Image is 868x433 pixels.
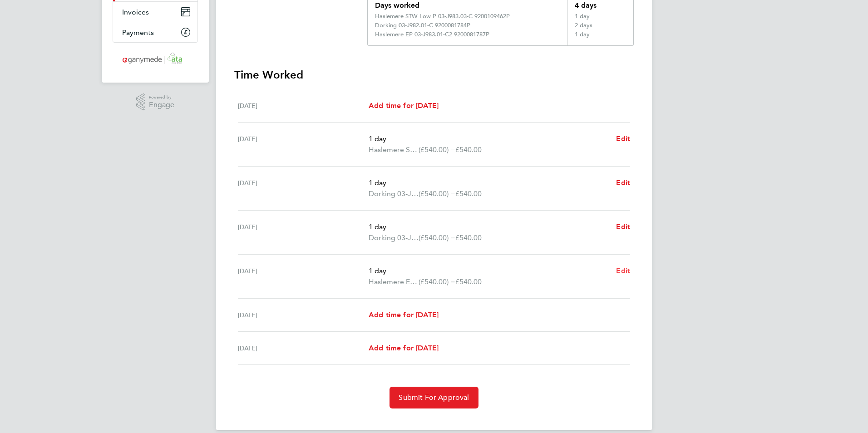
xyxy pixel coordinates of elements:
span: £540.00 [455,233,482,242]
span: Edit [616,134,630,143]
span: Invoices [122,8,149,16]
span: Add time for [DATE] [369,344,439,352]
span: £540.00 [455,277,482,286]
span: £540.00 [455,189,482,198]
span: (£540.00) = [419,189,455,198]
div: [DATE] [238,221,369,243]
div: [DATE] [238,100,369,111]
span: Haslemere EP 03-J983.01-C2 9200081787P [369,276,419,287]
div: 1 day [567,31,633,45]
a: Go to home page [113,52,198,66]
a: Edit [616,177,630,188]
span: Add time for [DATE] [369,101,439,110]
div: 1 day [567,13,633,22]
span: (£540.00) = [419,277,455,286]
a: Add time for [DATE] [369,100,439,111]
span: Edit [616,222,630,231]
p: 1 day [369,266,609,276]
div: Haslemere STW Low P 03-J983.03-C 9200109462P [375,13,510,20]
div: [DATE] [238,266,369,287]
div: 2 days [567,22,633,31]
a: Add time for [DATE] [369,310,439,320]
a: Payments [113,22,197,42]
span: Add time for [DATE] [369,310,439,319]
span: Submit For Approval [399,393,469,402]
span: Dorking 03-J982.01-C 9200081784P [369,232,419,243]
div: Dorking 03-J982.01-C 9200081784P [375,22,470,29]
a: Edit [616,133,630,144]
span: (£540.00) = [419,233,455,242]
div: [DATE] [238,133,369,155]
div: [DATE] [238,177,369,199]
span: (£540.00) = [419,145,455,154]
a: Invoices [113,2,197,22]
span: Engage [149,101,174,109]
span: Edit [616,266,630,275]
span: Edit [616,178,630,187]
div: Haslemere EP 03-J983.01-C2 9200081787P [375,31,489,38]
img: ganymedesolutions-logo-retina.png [120,52,191,66]
span: Payments [122,28,154,37]
a: Edit [616,266,630,276]
h3: Time Worked [234,68,634,82]
p: 1 day [369,177,609,188]
a: Edit [616,221,630,232]
span: Haslemere STW Low P 03-J983.03-C 9200109462P [369,144,419,155]
button: Submit For Approval [390,387,478,408]
p: 1 day [369,221,609,232]
span: Dorking 03-J982.01-C 9200081784P [369,188,419,199]
a: Powered byEngage [136,93,175,111]
a: Add time for [DATE] [369,343,439,354]
span: £540.00 [455,145,482,154]
p: 1 day [369,133,609,144]
div: [DATE] [238,343,369,354]
span: Powered by [149,93,174,101]
div: [DATE] [238,310,369,320]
